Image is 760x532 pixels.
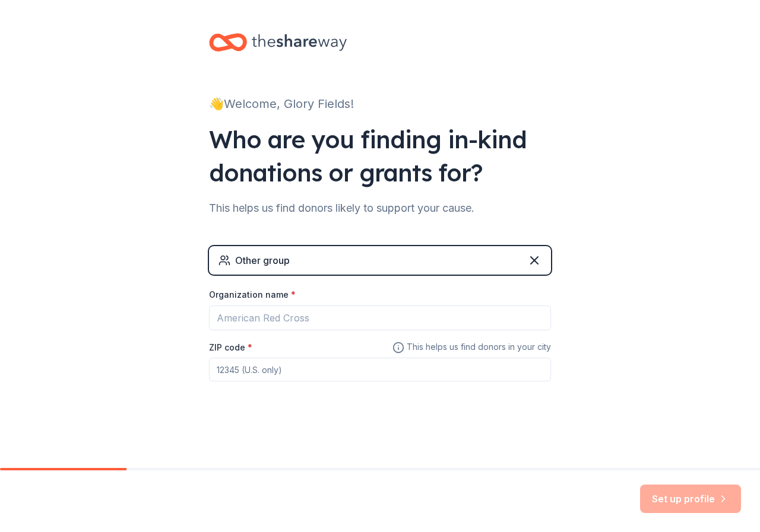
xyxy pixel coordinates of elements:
span: This helps us find donors in your city [392,340,551,355]
label: ZIP code [209,342,252,353]
div: 👋 Welcome, Glory Fields! [209,94,551,113]
div: Who are you finding in-kind donations or grants for? [209,123,551,189]
input: 12345 (U.S. only) [209,358,551,381]
div: This helps us find donors likely to support your cause. [209,199,551,218]
input: American Red Cross [209,305,551,330]
div: Other group [235,253,290,267]
label: Organization name [209,289,296,301]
